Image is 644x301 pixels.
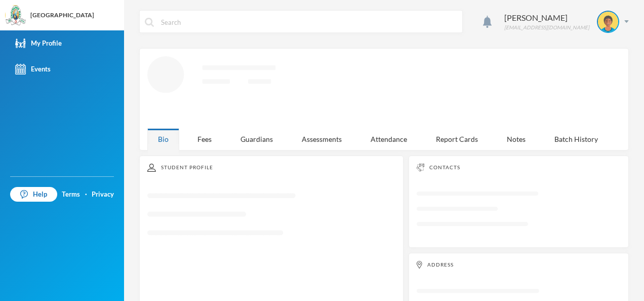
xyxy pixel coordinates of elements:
[417,261,621,269] div: Address
[147,187,395,249] svg: Loading interface...
[230,128,284,150] div: Guardians
[187,128,222,150] div: Fees
[160,11,457,33] input: Search
[85,190,87,200] div: ·
[504,24,589,31] div: [EMAIL_ADDRESS][DOMAIN_NAME]
[544,128,609,150] div: Batch History
[145,18,154,27] img: search
[291,128,352,150] div: Assessments
[496,128,536,150] div: Notes
[417,186,621,238] svg: Loading interface...
[6,6,26,26] img: logo
[15,64,51,74] div: Events
[417,164,621,171] div: Contacts
[504,12,589,24] div: [PERSON_NAME]
[598,12,618,32] img: STUDENT
[147,128,179,150] div: Bio
[147,164,395,172] div: Student Profile
[360,128,418,150] div: Attendance
[15,38,62,49] div: My Profile
[62,190,80,200] a: Terms
[92,190,114,200] a: Privacy
[147,56,606,121] svg: Loading interface...
[30,11,94,20] div: [GEOGRAPHIC_DATA]
[10,187,57,202] a: Help
[425,128,489,150] div: Report Cards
